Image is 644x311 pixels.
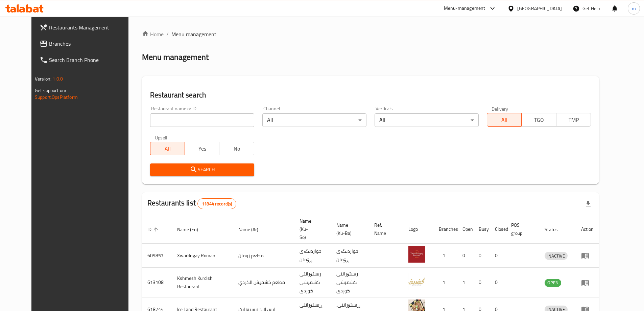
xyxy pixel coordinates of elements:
[142,268,172,297] td: 613108
[511,221,531,237] span: POS group
[49,56,134,64] span: Search Branch Phone
[172,268,233,297] td: Kshmesh Kurdish Restaurant
[156,165,249,174] span: Search
[576,215,599,244] th: Action
[300,217,323,241] span: Name (Ku-So)
[457,268,473,297] td: 1
[294,244,331,268] td: خواردنگەی ڕۆمان
[238,225,267,234] span: Name (Ar)
[545,225,567,234] span: Status
[52,74,63,83] span: 1.0.0
[457,244,473,268] td: 0
[581,251,594,260] div: Menu
[490,115,519,125] span: All
[375,113,479,127] div: All
[559,115,588,125] span: TMP
[142,30,599,38] nav: breadcrumb
[197,198,236,209] div: Total records count
[581,279,594,287] div: Menu
[177,225,207,234] span: Name (En)
[433,244,457,268] td: 1
[331,244,369,268] td: خواردنگەی ڕۆمان
[35,86,66,95] span: Get support on:
[34,52,139,68] a: Search Branch Phone
[166,30,169,38] li: /
[171,30,216,38] span: Menu management
[473,244,490,268] td: 0
[150,113,254,127] input: Search for restaurant name or ID..
[517,5,562,12] div: [GEOGRAPHIC_DATA]
[490,268,506,297] td: 0
[198,201,236,207] span: 11844 record(s)
[524,115,553,125] span: TGO
[457,215,473,244] th: Open
[185,142,219,155] button: Yes
[219,142,254,155] button: No
[580,196,596,212] div: Export file
[433,268,457,297] td: 1
[408,273,425,290] img: Kshmesh Kurdish Restaurant
[473,215,490,244] th: Busy
[150,142,185,155] button: All
[545,252,568,260] span: INACTIVE
[222,144,251,154] span: No
[188,144,217,154] span: Yes
[521,113,556,127] button: TGO
[233,268,294,297] td: مطعم كشميش الكردي
[294,268,331,297] td: رێستۆرانتی کشمیشى كوردى
[632,5,636,12] span: m
[35,93,78,102] a: Support.OpsPlatform
[262,113,366,127] div: All
[490,215,506,244] th: Closed
[444,4,485,13] div: Menu-management
[142,30,164,38] a: Home
[172,244,233,268] td: Xwardngay Roman
[49,23,134,31] span: Restaurants Management
[153,144,182,154] span: All
[34,19,139,36] a: Restaurants Management
[433,215,457,244] th: Branches
[142,244,172,268] td: 609857
[142,52,209,63] h2: Menu management
[336,221,361,237] span: Name (Ku-Ba)
[233,244,294,268] td: مطعم رومان
[155,135,167,140] label: Upsell
[49,40,134,48] span: Branches
[545,279,561,287] span: OPEN
[374,221,395,237] span: Ref. Name
[147,225,160,234] span: ID
[35,74,51,83] span: Version:
[556,113,591,127] button: TMP
[545,279,561,287] div: OPEN
[34,36,139,52] a: Branches
[331,268,369,297] td: رێستۆرانتی کشمیشى كوردى
[492,106,508,111] label: Delivery
[408,246,425,263] img: Xwardngay Roman
[403,215,433,244] th: Logo
[487,113,522,127] button: All
[147,198,237,209] h2: Restaurants list
[490,244,506,268] td: 0
[473,268,490,297] td: 0
[150,90,591,100] h2: Restaurant search
[150,163,254,176] button: Search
